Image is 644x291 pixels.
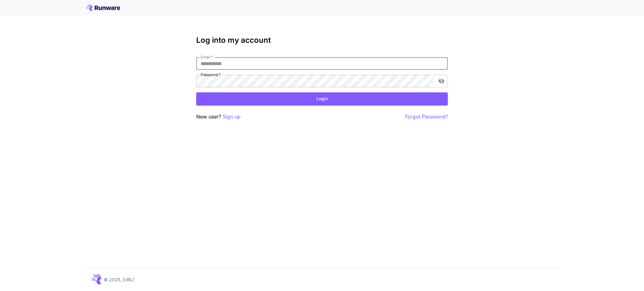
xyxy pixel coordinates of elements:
p: New user? [196,113,241,121]
label: Email [201,54,213,60]
button: Sign up [223,113,241,121]
h3: Log into my account [196,36,448,45]
button: Forgot Password? [405,113,448,121]
label: Password [201,72,221,77]
button: toggle password visibility [436,75,447,87]
button: Login [196,92,448,105]
p: © 2025, [URL] [104,276,134,283]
